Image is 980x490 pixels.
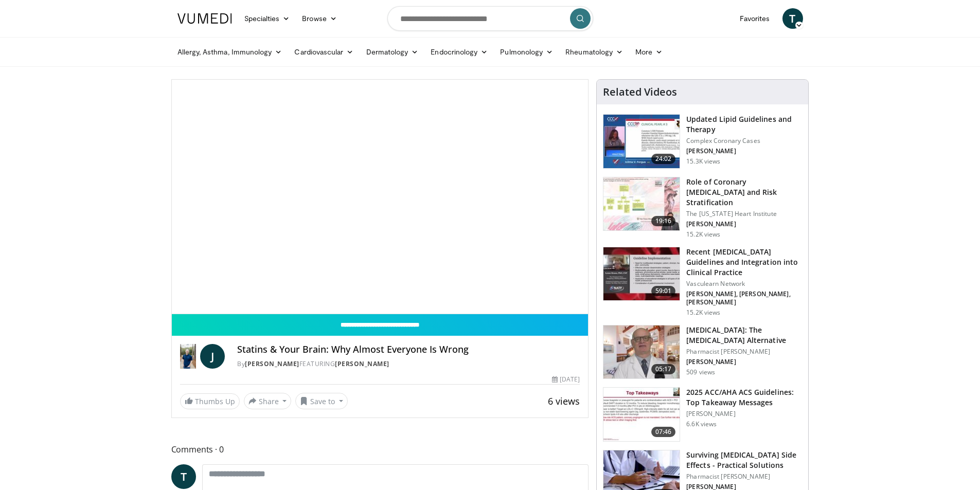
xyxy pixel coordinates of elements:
[686,247,802,278] h3: Recent [MEDICAL_DATA] Guidelines and Integration into Clinical Practice
[782,8,803,29] a: T
[387,6,593,31] input: Search topics, interventions
[686,473,802,481] p: Pharmacist [PERSON_NAME]
[237,344,580,355] h4: Statins & Your Brain: Why Almost Everyone Is Wrong
[288,42,360,62] a: Cardiovascular
[180,393,240,409] a: Thumbs Up
[686,387,802,408] h3: 2025 ACC/AHA ACS Guidelines: Top Takeaway Messages
[200,344,225,369] a: J
[686,410,802,418] p: [PERSON_NAME]
[171,464,196,489] a: T
[686,147,802,155] p: [PERSON_NAME]
[686,368,715,376] p: 509 views
[180,344,197,369] img: Dr. Jordan Rennicke
[603,247,680,301] img: 87825f19-cf4c-4b91-bba1-ce218758c6bb.150x105_q85_crop-smart_upscale.jpg
[603,325,802,379] a: 05:17 [MEDICAL_DATA]: The [MEDICAL_DATA] Alternative Pharmacist [PERSON_NAME] [PERSON_NAME] 509 v...
[686,420,717,428] p: 6.6K views
[360,42,425,62] a: Dermatology
[603,325,680,379] img: ce9609b9-a9bf-4b08-84dd-8eeb8ab29fc6.150x105_q85_crop-smart_upscale.jpg
[651,216,676,226] span: 19:16
[603,247,802,317] a: 59:01 Recent [MEDICAL_DATA] Guidelines and Integration into Clinical Practice Vasculearn Network ...
[686,177,802,208] h3: Role of Coronary [MEDICAL_DATA] and Risk Stratification
[559,42,629,62] a: Rheumatology
[603,86,677,98] h4: Related Videos
[686,280,802,288] p: Vasculearn Network
[686,348,802,356] p: Pharmacist [PERSON_NAME]
[629,42,669,62] a: More
[238,8,296,29] a: Specialties
[296,8,343,29] a: Browse
[245,359,299,368] a: [PERSON_NAME]
[171,42,289,62] a: Allergy, Asthma, Immunology
[552,375,580,384] div: [DATE]
[686,325,802,346] h3: [MEDICAL_DATA]: The [MEDICAL_DATA] Alternative
[335,359,389,368] a: [PERSON_NAME]
[686,137,802,145] p: Complex Coronary Cases
[494,42,559,62] a: Pulmonology
[686,450,802,470] h3: Surviving [MEDICAL_DATA] Side Effects - Practical Solutions
[177,13,232,24] img: VuMedi Logo
[651,364,676,374] span: 05:17
[603,388,680,441] img: 369ac253-1227-4c00-b4e1-6e957fd240a8.150x105_q85_crop-smart_upscale.jpg
[686,220,802,228] p: [PERSON_NAME]
[295,393,348,409] button: Save to
[424,42,494,62] a: Endocrinology
[686,290,802,306] p: [PERSON_NAME], [PERSON_NAME], [PERSON_NAME]
[603,177,802,239] a: 19:16 Role of Coronary [MEDICAL_DATA] and Risk Stratification The [US_STATE] Heart Institute [PER...
[651,427,676,437] span: 07:46
[171,443,589,456] span: Comments 0
[603,387,802,442] a: 07:46 2025 ACC/AHA ACS Guidelines: Top Takeaway Messages [PERSON_NAME] 6.6K views
[686,210,802,218] p: The [US_STATE] Heart Institute
[603,177,680,231] img: 1efa8c99-7b8a-4ab5-a569-1c219ae7bd2c.150x105_q85_crop-smart_upscale.jpg
[237,359,580,369] div: By FEATURING
[603,115,680,168] img: 77f671eb-9394-4acc-bc78-a9f077f94e00.150x105_q85_crop-smart_upscale.jpg
[686,308,720,317] p: 15.2K views
[651,154,676,164] span: 24:02
[548,395,580,407] span: 6 views
[651,286,676,296] span: 59:01
[686,114,802,135] h3: Updated Lipid Guidelines and Therapy
[686,157,720,166] p: 15.3K views
[734,8,776,29] a: Favorites
[172,80,589,314] video-js: Video Player
[686,358,802,366] p: [PERSON_NAME]
[603,114,802,169] a: 24:02 Updated Lipid Guidelines and Therapy Complex Coronary Cases [PERSON_NAME] 15.3K views
[686,230,720,239] p: 15.2K views
[244,393,292,409] button: Share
